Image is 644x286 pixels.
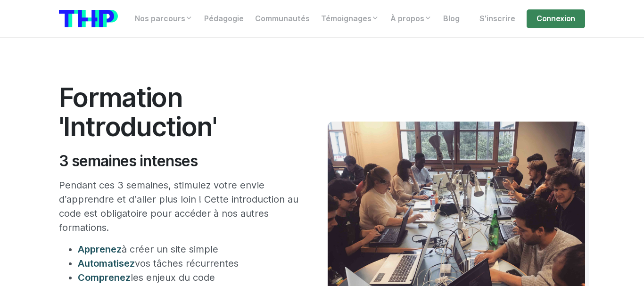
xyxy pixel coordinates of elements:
span: Apprenez [78,244,122,255]
li: les enjeux du code [78,270,299,285]
h1: Formation 'Introduction' [59,83,299,141]
a: À propos [385,9,438,28]
a: Blog [438,9,465,28]
li: à créer un site simple [78,242,299,256]
a: Communautés [249,9,315,28]
p: Pendant ces 3 semaines, stimulez votre envie d’apprendre et d’aller plus loin ! Cette introductio... [59,178,299,235]
a: Connexion [527,9,585,28]
span: Comprenez [78,272,131,283]
a: Pédagogie [198,9,249,28]
a: S'inscrire [474,9,521,28]
a: Témoignages [315,9,385,28]
li: vos tâches récurrentes [78,256,299,270]
h2: 3 semaines intenses [59,152,299,170]
img: logo [59,10,118,27]
span: Automatisez [78,258,135,269]
a: Nos parcours [129,9,198,28]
